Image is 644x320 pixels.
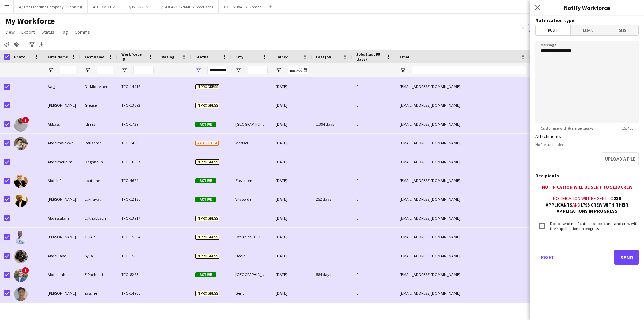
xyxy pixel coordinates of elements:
[396,77,530,96] div: [EMAIL_ADDRESS][DOMAIN_NAME]
[530,3,644,12] h3: Notify Workforce
[396,284,530,303] div: [EMAIL_ADDRESS][DOMAIN_NAME]
[195,178,216,183] span: Active
[396,152,530,171] div: [EMAIL_ADDRESS][DOMAIN_NAME]
[80,284,117,303] div: Yassine
[28,41,36,49] app-action-btn: Advanced filters
[272,265,312,284] div: [DATE]
[80,265,117,284] div: El Yachouti
[195,254,219,259] span: In progress
[272,115,312,133] div: [DATE]
[352,115,396,133] div: 0
[400,67,406,73] button: Open Filter Menu
[231,246,272,265] div: Uccle
[535,142,639,147] div: No files uploaded.
[276,54,289,59] span: Joined
[195,197,216,202] span: Active
[44,265,80,284] div: Abdoullah
[58,28,71,36] a: Tag
[80,228,117,246] div: OUARE
[14,193,28,207] img: Abderrazak El khayat
[231,284,272,303] div: Gent
[195,141,219,146] span: Waiting list
[195,159,219,165] span: In progress
[396,246,530,265] div: [EMAIL_ADDRESS][DOMAIN_NAME]
[231,171,272,190] div: Zaventem
[616,126,639,131] span: 15 / 400
[606,25,638,35] span: SMS
[88,0,122,13] button: AUTOMOTIVE
[22,117,29,123] span: !
[272,152,312,171] div: [DATE]
[195,216,219,221] span: In progress
[231,228,272,246] div: Ottignies-[GEOGRAPHIC_DATA]-[GEOGRAPHIC_DATA]
[352,209,396,227] div: 0
[14,269,28,282] img: Abdoullah El Yachouti
[154,0,219,13] button: S/ GOLAZO BRANDS (Sportizon)
[44,134,80,152] div: Abdelmalekwo
[352,96,396,115] div: 0
[195,54,208,59] span: Status
[5,16,55,26] span: My Workforce
[80,96,117,115] div: Greuse
[352,77,396,96] div: 0
[122,0,154,13] button: B/ BEURZEN
[3,28,17,36] a: View
[80,246,117,265] div: Sylla
[219,0,266,13] button: G/ FESTIVALS - Zomer
[117,284,158,303] div: TFC -14965
[85,54,104,59] span: Last Name
[396,171,530,190] div: [EMAIL_ADDRESS][DOMAIN_NAME]
[571,25,606,35] span: Email
[12,41,20,49] app-action-btn: Add to tag
[14,118,28,132] img: Abbass Idrees
[85,67,91,73] button: Open Filter Menu
[133,66,154,74] input: Workforce ID Filter Input
[41,29,54,35] span: Status
[195,122,216,127] span: Active
[117,77,158,96] div: TFC -14418
[80,152,117,171] div: Daghnoun
[44,284,80,303] div: [PERSON_NAME]
[121,52,146,62] span: Workforce ID
[195,84,219,89] span: In progress
[235,54,243,59] span: City
[38,41,46,49] app-action-btn: Export XLSX
[5,29,15,35] span: View
[195,272,216,277] span: Active
[14,175,28,188] img: Abdeltif koutaine
[44,77,80,96] div: Aagje
[352,246,396,265] div: 0
[72,28,93,36] a: Comms
[352,134,396,152] div: 0
[535,133,561,139] label: Attachments
[117,190,158,209] div: TFC -12180
[117,171,158,190] div: TFC -4624
[22,267,29,274] span: !
[39,28,57,36] a: Status
[352,284,396,303] div: 0
[396,209,530,227] div: [EMAIL_ADDRESS][DOMAIN_NAME]
[272,77,312,96] div: [DATE]
[272,171,312,190] div: [DATE]
[80,209,117,227] div: El Khabbach
[48,54,68,59] span: First Name
[44,96,80,115] div: [PERSON_NAME]
[614,250,639,265] button: Send
[162,54,174,59] span: Rating
[195,291,219,296] span: In progress
[412,66,526,74] input: Email Filter Input
[117,228,158,246] div: TFC -15064
[602,152,639,165] button: Upload a file
[117,115,158,133] div: TFC -1739
[557,202,629,214] b: 1795 crew with their applications in progress
[21,29,35,35] span: Export
[44,246,80,265] div: Abdoulaye
[14,231,28,244] img: Abdoul OUARE
[396,115,530,133] div: [EMAIL_ADDRESS][DOMAIN_NAME]
[14,250,28,263] img: Abdoulaye Sylla
[396,190,530,209] div: [EMAIL_ADDRESS][DOMAIN_NAME]
[312,115,352,133] div: 1,394 days
[535,17,639,24] h3: Notification type
[396,96,530,115] div: [EMAIL_ADDRESS][DOMAIN_NAME]
[352,171,396,190] div: 0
